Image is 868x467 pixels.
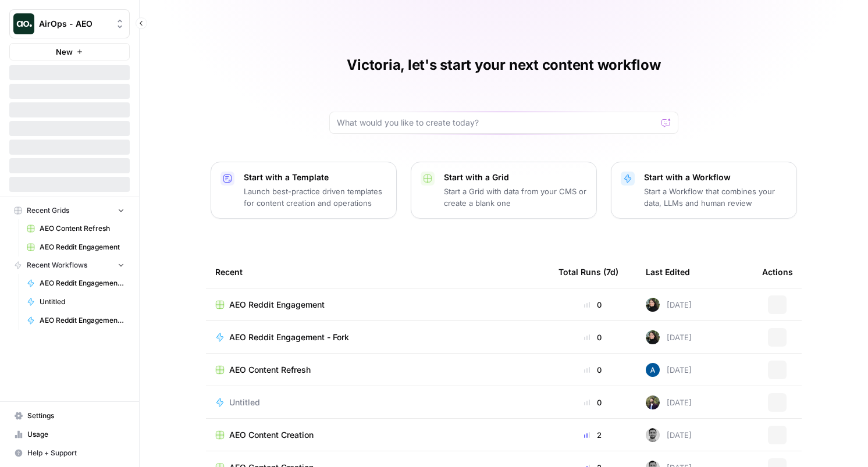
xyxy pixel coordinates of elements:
[215,397,540,408] a: Untitled
[215,364,540,376] a: AEO Content Refresh
[558,364,627,376] div: 0
[22,274,130,293] a: AEO Reddit Engagement - Fork
[762,256,793,288] div: Actions
[229,331,349,343] span: AEO Reddit Engagement - Fork
[646,363,660,377] img: he81ibor8lsei4p3qvg4ugbvimgp
[40,223,124,234] span: AEO Content Refresh
[22,311,130,330] a: AEO Reddit Engagement - Fork
[646,395,692,409] div: [DATE]
[9,9,130,38] button: Workspace: AirOps - AEO
[22,219,130,238] a: AEO Content Refresh
[558,299,627,311] div: 0
[646,256,690,288] div: Last Edited
[215,256,540,288] div: Recent
[244,172,387,183] p: Start with a Template
[611,162,797,219] button: Start with a WorkflowStart a Workflow that combines your data, LLMs and human review
[229,364,311,376] span: AEO Content Refresh
[337,117,657,129] input: What would you like to create today?
[13,13,34,34] img: AirOps - AEO Logo
[215,429,540,441] a: AEO Content Creation
[22,293,130,311] a: Untitled
[9,202,130,219] button: Recent Grids
[558,331,627,343] div: 0
[646,330,660,344] img: eoqc67reg7z2luvnwhy7wyvdqmsw
[646,363,692,377] div: [DATE]
[646,428,692,442] div: [DATE]
[229,397,260,408] span: Untitled
[40,242,124,252] span: AEO Reddit Engagement
[558,397,627,408] div: 0
[9,425,130,444] a: Usage
[558,429,627,441] div: 2
[646,298,692,312] div: [DATE]
[27,448,124,458] span: Help + Support
[229,429,314,441] span: AEO Content Creation
[444,172,587,183] p: Start with a Grid
[558,256,618,288] div: Total Runs (7d)
[347,56,660,74] h1: Victoria, let's start your next content workflow
[56,46,73,58] span: New
[646,330,692,344] div: [DATE]
[211,162,397,219] button: Start with a TemplateLaunch best-practice driven templates for content creation and operations
[646,298,660,312] img: eoqc67reg7z2luvnwhy7wyvdqmsw
[646,428,660,442] img: 6v3gwuotverrb420nfhk5cu1cyh1
[646,395,660,409] img: 4dqwcgipae5fdwxp9v51u2818epj
[644,186,787,209] p: Start a Workflow that combines your data, LLMs and human review
[27,411,124,421] span: Settings
[411,162,597,219] button: Start with a GridStart a Grid with data from your CMS or create a blank one
[229,299,325,311] span: AEO Reddit Engagement
[215,299,540,311] a: AEO Reddit Engagement
[215,331,540,343] a: AEO Reddit Engagement - Fork
[40,315,124,326] span: AEO Reddit Engagement - Fork
[9,444,130,462] button: Help + Support
[27,205,69,216] span: Recent Grids
[27,429,124,440] span: Usage
[244,186,387,209] p: Launch best-practice driven templates for content creation and operations
[444,186,587,209] p: Start a Grid with data from your CMS or create a blank one
[9,43,130,60] button: New
[9,407,130,425] a: Settings
[9,256,130,274] button: Recent Workflows
[27,260,87,270] span: Recent Workflows
[22,238,130,256] a: AEO Reddit Engagement
[40,297,124,307] span: Untitled
[40,278,124,288] span: AEO Reddit Engagement - Fork
[644,172,787,183] p: Start with a Workflow
[39,18,109,30] span: AirOps - AEO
